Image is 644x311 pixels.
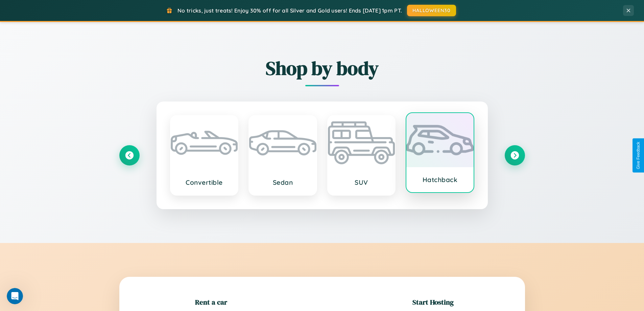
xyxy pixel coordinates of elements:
button: HALLOWEEN30 [407,5,456,16]
h3: Hatchback [413,176,467,184]
span: No tricks, just treats! Enjoy 30% off for all Silver and Gold users! Ends [DATE] 1pm PT. [177,7,402,14]
div: Give Feedback [636,142,641,169]
iframe: Intercom live chat [7,288,23,304]
h2: Start Hosting [412,297,454,307]
h2: Rent a car [195,297,227,307]
h3: Sedan [256,178,310,186]
h2: Shop by body [119,55,525,81]
h3: Convertible [177,178,231,186]
h3: SUV [335,178,388,186]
